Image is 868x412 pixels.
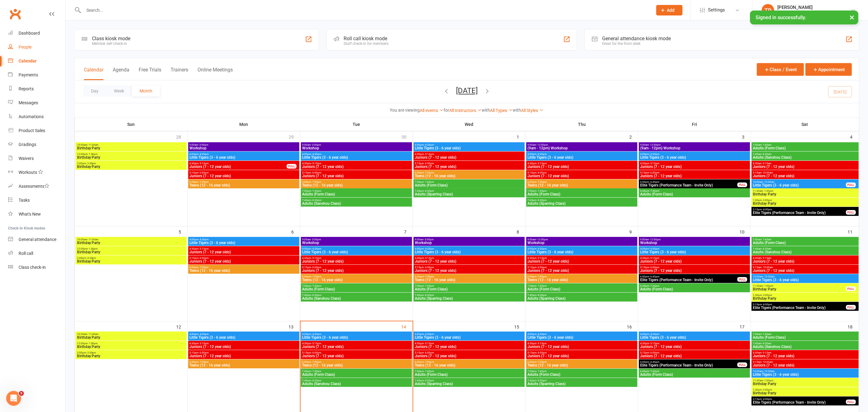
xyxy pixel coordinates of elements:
[302,174,411,178] span: Juniors (7 - 12 year olds)
[640,153,749,156] span: 4:00pm
[753,241,857,245] span: Adults (Form Class)
[521,108,544,113] a: All Styles
[415,190,523,192] span: 7:45pm
[444,108,449,113] strong: for
[751,118,859,131] th: Sat
[87,238,99,241] span: - 11:30am
[490,108,513,113] a: All Types
[640,257,749,260] span: 4:30pm
[753,257,857,260] span: 8:30am
[640,247,749,250] span: 4:00pm
[537,153,547,156] span: - 4:30pm
[8,110,65,124] a: Automations
[846,182,856,187] div: FULL
[602,36,671,41] div: General attendance kiosk mode
[199,171,209,174] span: - 6:00pm
[762,171,773,174] span: - 10:00am
[753,250,857,254] span: Adults (Sanshou Class)
[527,165,636,169] span: Juniors (7 - 12 year olds)
[640,156,749,159] span: Little Tigers (3 - 6 year olds)
[401,131,413,142] div: 30
[708,3,725,17] span: Settings
[649,162,660,165] span: - 5:15pm
[649,266,660,269] span: - 6:00pm
[649,247,660,250] span: - 4:30pm
[753,156,857,159] span: Adults (Sanshou Class)
[640,192,749,196] span: Adults (Form Class)
[189,250,298,254] span: Juniors (7 - 12 year olds)
[189,181,298,183] span: 6:00pm
[527,266,636,269] span: 5:15pm
[8,26,65,40] a: Dashboard
[527,250,636,254] span: Little Tigers (3 - 6 year olds)
[19,170,37,175] div: Workouts
[629,226,638,237] div: 9
[424,181,434,183] span: - 7:45pm
[640,162,749,165] span: 4:30pm
[189,241,298,245] span: Little Tigers (3 - 6 year olds)
[640,190,749,192] span: 6:45pm
[536,144,548,146] span: - 12:00pm
[602,41,671,46] div: Great for the front desk
[762,208,772,211] span: - 4:00pm
[846,210,856,215] div: FULL
[415,146,523,150] span: Little Tigers (3 - 6 year olds)
[19,156,34,161] div: Waivers
[77,153,185,156] span: 12:00pm
[656,5,683,15] button: Add
[640,241,749,245] span: Workshop
[649,190,660,192] span: - 7:45pm
[740,226,751,237] div: 10
[415,238,523,241] span: 9:00am
[302,247,411,250] span: 4:00pm
[527,260,636,263] span: Juniors (7 - 12 year olds)
[84,67,103,80] button: Calendar
[527,171,636,174] span: 5:15pm
[189,247,298,250] span: 4:30pm
[302,192,411,196] span: Adults (Form Class)
[132,85,160,97] button: Month
[762,199,772,202] span: - 3:00pm
[8,152,65,165] a: Waivers
[527,190,636,192] span: 7:00pm
[537,171,547,174] span: - 6:00pm
[415,266,523,269] span: 5:15pm
[415,260,523,263] span: Juniors (7 - 12 year olds)
[649,171,660,174] span: - 6:00pm
[8,165,65,179] a: Workouts
[189,238,298,241] span: 4:00pm
[19,31,40,36] div: Dashboard
[638,118,751,131] th: Fri
[649,153,660,156] span: - 4:30pm
[311,171,322,174] span: - 6:00pm
[287,164,297,169] div: FULL
[415,171,523,174] span: 6:00pm
[762,153,772,156] span: - 8:30am
[189,162,287,165] span: 4:30pm
[537,247,547,250] span: - 4:30pm
[19,142,36,147] div: Gradings
[762,238,772,241] span: - 7:45am
[19,198,30,203] div: Tasks
[415,192,523,196] span: Adults (Sparring Class)
[6,391,21,406] iframe: Intercom live chat
[302,241,411,245] span: Workshop
[19,265,46,270] div: Class check-in
[640,171,749,174] span: 5:15pm
[311,153,322,156] span: - 4:30pm
[302,190,411,192] span: 7:00pm
[75,118,188,131] th: Sun
[762,4,774,16] div: TD
[77,146,185,150] span: Birthday Party
[640,165,749,169] span: Juniors (7 - 12 year olds)
[302,146,411,150] span: Workshop
[527,183,636,187] span: Teens (12 - 16 year olds)
[19,58,37,63] div: Calendar
[449,108,482,113] a: All Instructors
[753,153,857,156] span: 7:45am
[527,247,636,250] span: 4:00pm
[188,118,300,131] th: Mon
[311,181,322,183] span: - 7:00pm
[8,247,65,260] a: Roll call
[527,156,636,159] span: Little Tigers (3 - 6 year olds)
